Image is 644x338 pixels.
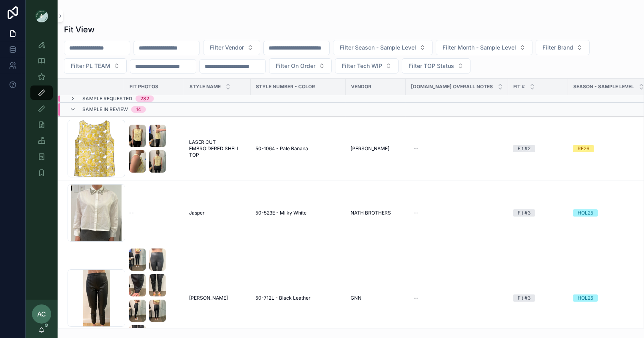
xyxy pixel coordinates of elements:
a: [PERSON_NAME] [189,295,246,301]
a: -- [129,210,179,216]
span: Filter Vendor [210,44,244,52]
div: -- [414,295,419,301]
span: Fit # [513,84,525,90]
span: 50-1064 - Pale Banana [255,145,308,152]
a: Jasper [189,210,246,216]
button: Select Button [402,58,471,74]
span: AC [37,309,46,319]
a: 8DA4B1BD-374A-475C-970A-3FE1ED080E1D_4_5005_c.jpegBA2C9C96-3829-45D6-9B81-4D61F02EC159_4_5005_c.j... [129,125,179,173]
span: [PERSON_NAME] [189,295,228,301]
img: App logo [35,10,48,22]
a: 50-523E - Milky White [255,210,341,216]
div: HOL25 [578,209,593,217]
div: 14 [136,106,141,113]
div: 232 [140,95,149,102]
button: Select Button [536,40,590,55]
button: Select Button [269,58,332,74]
a: 50-1064 - Pale Banana [255,145,341,152]
h1: Fit View [64,24,95,35]
a: Fit #3 [513,294,563,302]
span: 50-523E - Milky White [255,210,307,216]
a: -- [411,142,503,155]
a: NATH BROTHERS [351,210,401,216]
span: Filter On Order [276,62,315,70]
button: Select Button [436,40,532,55]
span: Filter Season - Sample Level [340,44,416,52]
span: Filter Brand [542,44,573,52]
img: 8DA4B1BD-374A-475C-970A-3FE1ED080E1D_4_5005_c.jpeg [129,125,146,147]
img: DC57E348-E2B4-4F28-AE80-4FDEAA9ED111_4_5005_c.jpeg [129,150,146,173]
a: GNN [351,295,401,301]
span: Season - Sample Level [573,84,634,90]
a: Fit #2 [513,145,563,152]
div: Fit #3 [518,209,530,217]
span: Jasper [189,210,205,216]
a: Fit #3 [513,209,563,217]
span: GNN [351,295,361,301]
img: 929159C6-88B0-47E0-B982-46601803B3C3_4_5005_c.jpeg [149,150,166,173]
a: -- [411,292,503,304]
img: 873F0C0A-47D3-4277-A5FD-5F854D8690BC_4_5005_c.jpeg [129,300,146,322]
span: Style Number - Color [256,84,315,90]
span: Sample In Review [82,106,128,113]
button: Select Button [64,58,127,74]
span: Sample Requested [82,95,132,102]
span: -- [129,210,134,216]
span: NATH BROTHERS [351,210,391,216]
span: Fit Photos [130,84,158,90]
img: 68A19F81-0A3B-435A-A85B-5E96AEEE1C96_4_5005_c.jpeg [149,274,166,296]
span: Filter Month - Sample Level [443,44,516,52]
div: Fit #3 [518,294,530,302]
img: 78F1F61C-2B8E-4DDA-BA19-F589BA9D3A49_4_5005_c.jpeg [149,249,166,271]
a: [PERSON_NAME] [351,145,401,152]
span: Filter Tech WIP [342,62,382,70]
div: Fit #2 [518,145,530,152]
button: Select Button [335,58,399,74]
div: scrollable content [26,32,58,190]
span: Filter PL TEAM [71,62,110,70]
img: B01B2DC6-6E81-4726-BAAF-2585E37BE6B0_4_5005_c.jpeg [149,300,166,322]
img: E8658A23-260E-407A-9800-F6B7476863B2_4_5005_c.jpeg [129,274,146,296]
img: BA2C9C96-3829-45D6-9B81-4D61F02EC159_4_5005_c.jpeg [149,125,166,147]
div: RE26 [578,145,589,152]
a: -- [411,207,503,219]
span: [DOMAIN_NAME] Overall Notes [411,84,493,90]
span: 50-712L - Black Leather [255,295,311,301]
div: -- [414,145,419,152]
button: Select Button [333,40,433,55]
span: STYLE NAME [189,84,221,90]
span: [PERSON_NAME] [351,145,389,152]
button: Select Button [203,40,260,55]
div: -- [414,210,419,216]
a: LASER CUT EMBROIDERED SHELL TOP [189,139,246,158]
div: HOL25 [578,294,593,302]
span: Filter TOP Status [409,62,454,70]
a: 50-712L - Black Leather [255,295,341,301]
img: 3D517B93-B231-4205-9500-C68C4D5BC0C9_4_5005_c.jpeg [129,249,146,271]
span: Vendor [351,84,371,90]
